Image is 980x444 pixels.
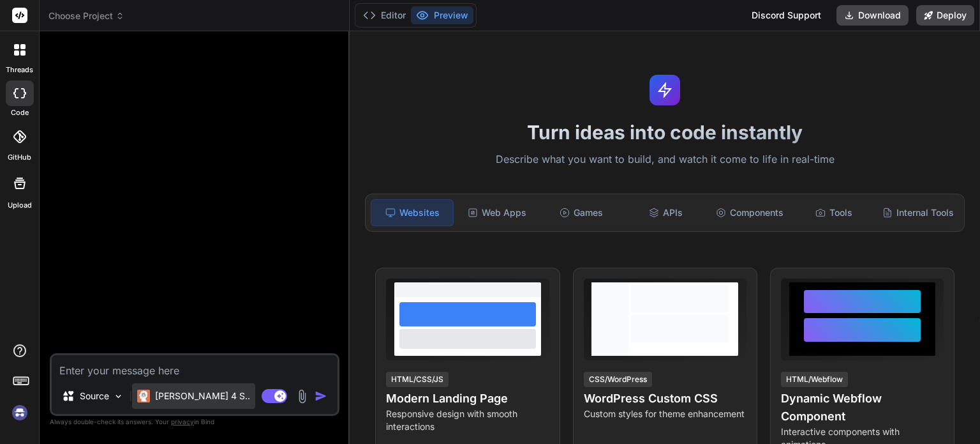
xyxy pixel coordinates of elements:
[793,199,875,226] div: Tools
[584,372,652,387] div: CSS/WordPress
[625,199,706,226] div: APIs
[781,390,944,425] h4: Dynamic Webflow Component
[386,408,549,433] p: Responsive design with smooth interactions
[744,5,829,26] div: Discord Support
[9,402,31,424] img: signin
[781,372,848,387] div: HTML/Webflow
[456,199,538,226] div: Web Apps
[877,199,959,226] div: Internal Tools
[6,65,33,75] label: threads
[50,416,339,428] p: Always double-check its answers. Your in Bind
[371,199,454,226] div: Websites
[540,199,622,226] div: Games
[358,6,411,24] button: Editor
[295,389,309,404] img: attachment
[916,5,974,26] button: Deploy
[386,372,449,387] div: HTML/CSS/JS
[137,390,150,402] img: Claude 4 Sonnet
[584,390,746,408] h4: WordPress Custom CSS
[836,5,909,26] button: Download
[80,390,109,402] p: Source
[357,151,972,168] p: Describe what you want to build, and watch it come to life in real-time
[155,390,250,402] p: [PERSON_NAME] 4 S..
[411,6,473,24] button: Preview
[8,152,31,163] label: GitHub
[584,408,746,420] p: Custom styles for theme enhancement
[48,10,124,22] span: Choose Project
[113,391,124,402] img: Pick Models
[709,199,791,226] div: Components
[386,390,549,408] h4: Modern Landing Page
[357,121,972,144] h1: Turn ideas into code instantly
[171,418,194,425] span: privacy
[8,200,32,211] label: Upload
[11,107,29,118] label: code
[315,390,327,402] img: icon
